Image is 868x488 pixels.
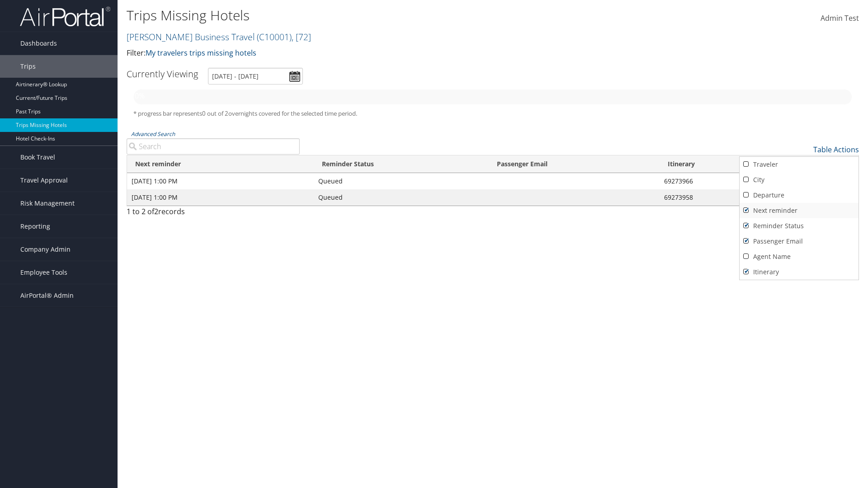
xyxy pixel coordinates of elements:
a: Itinerary [740,264,859,280]
span: Travel Approval [20,169,68,192]
span: Reporting [20,215,50,238]
span: Risk Management [20,192,75,215]
a: Reminder Status [740,218,859,234]
span: AirPortal® Admin [20,284,74,307]
a: Traveler [740,157,859,172]
span: Trips [20,55,36,78]
span: Company Admin [20,238,71,261]
a: Passenger Email [740,234,859,249]
a: Agent Name [740,249,859,264]
span: Dashboards [20,32,57,55]
span: Book Travel [20,146,55,169]
img: airportal-logo.png [20,6,110,27]
a: Next reminder [740,203,859,218]
a: Departure [740,188,859,203]
span: Employee Tools [20,261,67,284]
a: City [740,172,859,188]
